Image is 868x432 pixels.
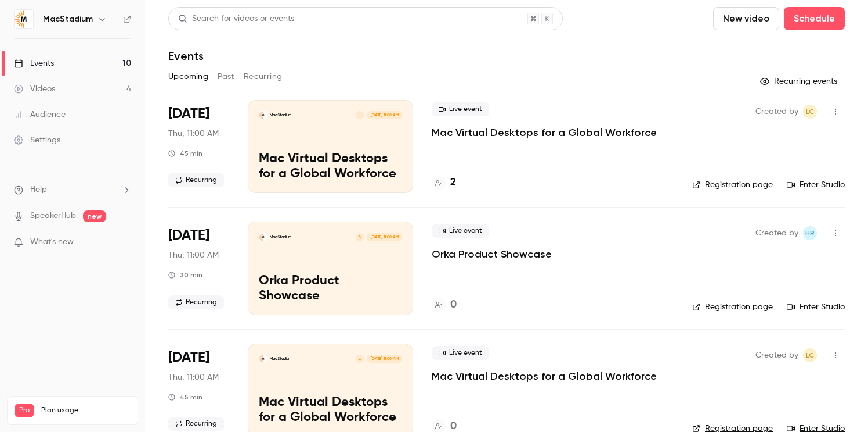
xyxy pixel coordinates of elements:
img: Mac Virtual Desktops for a Global Workforce [259,355,267,363]
span: [DATE] [168,348,209,367]
span: Pro [15,404,34,417]
a: Orka Product ShowcaseMacStadiumA[DATE] 11:00 AMOrka Product Showcase [248,222,413,315]
span: Live event [432,346,489,360]
img: MacStadium [15,10,33,28]
span: Recurring [168,295,224,309]
button: Past [218,67,234,86]
span: Created by [755,226,798,240]
div: Oct 9 Thu, 11:00 AM (America/New York) [168,222,229,315]
a: Registration page [692,301,773,313]
span: Recurring [168,173,224,187]
a: Orka Product Showcase [432,247,552,261]
li: help-dropdown-opener [14,184,131,196]
span: Thu, 11:00 AM [168,128,219,140]
a: Registration page [692,179,773,191]
p: MacStadium [270,112,291,118]
div: 45 min [168,149,202,158]
a: Mac Virtual Desktops for a Global Workforce [432,369,657,383]
p: MacStadium [270,234,291,240]
span: Heather Robertson [803,226,817,240]
span: new [83,210,106,222]
span: [DATE] 11:00 AM [367,355,402,363]
div: H [355,110,364,120]
span: Lauren Cabana [803,105,817,119]
span: Plan usage [41,406,131,415]
span: Thu, 11:00 AM [168,372,219,383]
span: Created by [755,105,798,119]
div: 45 min [168,392,202,402]
a: Mac Virtual Desktops for a Global Workforce [432,126,657,140]
div: Oct 2 Thu, 9:00 AM (America/Denver) [168,100,229,193]
p: Mac Virtual Desktops for a Global Workforce [259,152,402,182]
div: 30 min [168,270,202,280]
span: LC [806,348,814,362]
button: Recurring events [755,72,845,91]
span: Live event [432,102,489,116]
img: Orka Product Showcase [259,233,267,241]
p: MacStadium [270,356,291,362]
span: Live event [432,224,489,238]
span: Thu, 11:00 AM [168,249,219,261]
div: A [355,233,364,242]
span: [DATE] 11:00 AM [367,233,402,241]
button: New video [713,7,779,30]
span: Created by [755,348,798,362]
span: Recurring [168,417,224,431]
button: Upcoming [168,67,208,86]
button: Recurring [244,67,283,86]
div: Audience [14,109,66,120]
span: [DATE] 11:00 AM [367,111,402,119]
span: LC [806,105,814,119]
h4: 2 [450,175,456,191]
span: [DATE] [168,105,209,123]
img: Mac Virtual Desktops for a Global Workforce [259,111,267,119]
div: Settings [14,134,60,146]
h1: Events [168,49,204,63]
span: HR [805,226,815,240]
div: Events [14,58,54,69]
iframe: Noticeable Trigger [117,237,131,248]
span: What's new [30,236,74,248]
h6: MacStadium [43,13,93,25]
div: C [355,354,364,363]
a: SpeakerHub [30,210,76,222]
p: Mac Virtual Desktops for a Global Workforce [259,395,402,426]
button: Schedule [784,7,845,30]
p: Orka Product Showcase [259,274,402,304]
div: Videos [14,83,55,95]
span: [DATE] [168,226,209,245]
span: Help [30,184,47,196]
a: Enter Studio [787,301,845,313]
a: 0 [432,297,457,313]
div: Search for videos or events [178,13,294,25]
a: Mac Virtual Desktops for a Global WorkforceMacStadiumH[DATE] 11:00 AMMac Virtual Desktops for a G... [248,100,413,193]
h4: 0 [450,297,457,313]
a: Enter Studio [787,179,845,191]
span: Lauren Cabana [803,348,817,362]
a: 2 [432,175,456,191]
